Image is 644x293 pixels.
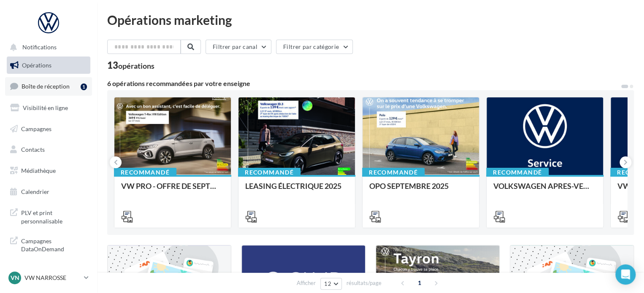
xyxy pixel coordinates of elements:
div: Recommandé [114,168,176,177]
span: VN [11,274,19,282]
a: Boîte de réception1 [5,77,92,95]
span: Calendrier [21,188,49,195]
div: Recommandé [362,168,425,177]
div: 1 [81,83,87,90]
span: Boîte de réception [22,83,70,90]
div: Recommandé [238,168,300,177]
a: VN VW NARROSSE [7,270,90,286]
div: OPO SEPTEMBRE 2025 [369,182,472,199]
span: Campagnes [21,125,51,132]
div: LEASING ÉLECTRIQUE 2025 [245,182,348,199]
a: Campagnes [5,120,92,138]
span: résultats/page [346,279,382,287]
div: Open Intercom Messenger [615,264,636,285]
div: 6 opérations recommandées par votre enseigne [107,80,620,87]
a: Opérations [5,56,92,74]
button: Filtrer par catégorie [276,40,353,54]
span: 12 [324,280,331,287]
p: VW NARROSSE [24,274,81,282]
div: Opérations marketing [107,13,634,26]
span: Notifications [22,44,57,51]
span: Opérations [22,62,51,69]
a: Contacts [5,141,92,159]
div: 13 [107,61,154,70]
div: VW PRO - OFFRE DE SEPTEMBRE 25 [121,182,224,199]
span: 1 [413,276,426,290]
a: PLV et print personnalisable [5,204,92,228]
span: PLV et print personnalisable [21,207,87,225]
span: Visibilité en ligne [23,104,68,111]
span: Campagnes DataOnDemand [21,235,87,253]
span: Médiathèque [21,167,56,174]
a: Campagnes DataOnDemand [5,232,92,257]
a: Calendrier [5,183,92,201]
span: Afficher [297,279,316,287]
span: Contacts [21,146,45,153]
div: VOLKSWAGEN APRES-VENTE [493,182,596,199]
button: Filtrer par canal [206,40,271,54]
div: opérations [118,62,154,70]
a: Visibilité en ligne [5,99,92,117]
button: 12 [320,278,342,290]
a: Médiathèque [5,162,92,180]
div: Recommandé [486,168,549,177]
